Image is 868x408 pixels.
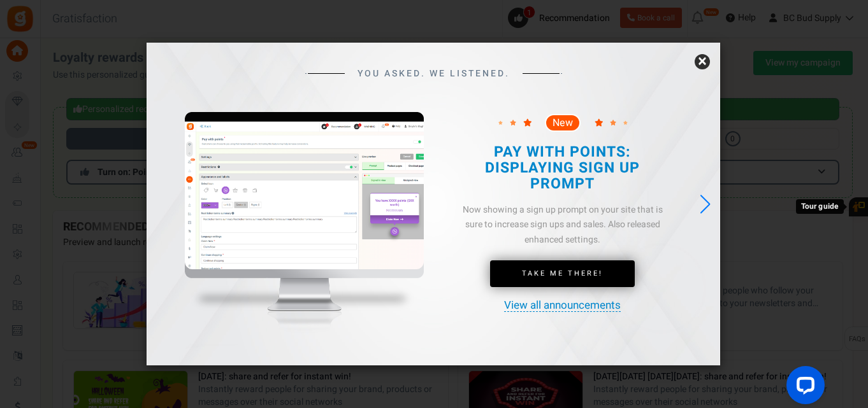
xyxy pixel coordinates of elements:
[454,202,670,248] div: Now showing a sign up prompt on your site that is sure to increase sign ups and sales. Also relea...
[697,190,714,218] div: Next slide
[185,112,424,354] img: mockup
[695,54,710,69] a: ×
[358,69,510,78] span: YOU ASKED. WE LISTENED.
[553,118,573,128] span: New
[490,260,635,287] a: Take Me There!
[504,300,621,312] a: View all announcements
[796,199,844,214] div: Tour guide
[465,144,660,193] h2: PAY WITH POINTS: DISPLAYING SIGN UP PROMPT
[185,122,424,270] img: screenshot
